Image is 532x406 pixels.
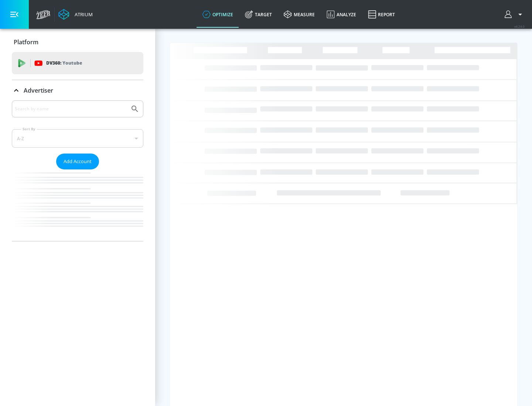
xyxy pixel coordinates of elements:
div: Platform [12,32,143,52]
p: Platform [14,38,38,46]
a: Target [239,1,278,28]
p: DV360: [46,59,82,67]
a: Atrium [58,9,93,20]
a: Report [362,1,401,28]
p: Advertiser [24,86,53,94]
div: Atrium [72,11,93,18]
a: measure [278,1,321,28]
div: Advertiser [12,80,143,101]
span: v 4.24.0 [514,24,525,28]
p: Youtube [62,59,82,67]
div: DV360: Youtube [12,52,143,74]
a: optimize [197,1,239,28]
div: A-Z [12,129,143,148]
a: Analyze [321,1,362,28]
div: Advertiser [12,100,143,241]
label: Sort By [21,127,37,131]
button: Add Account [56,154,99,169]
nav: list of Advertiser [12,169,143,241]
input: Search by name [15,104,127,114]
span: Add Account [64,157,92,166]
